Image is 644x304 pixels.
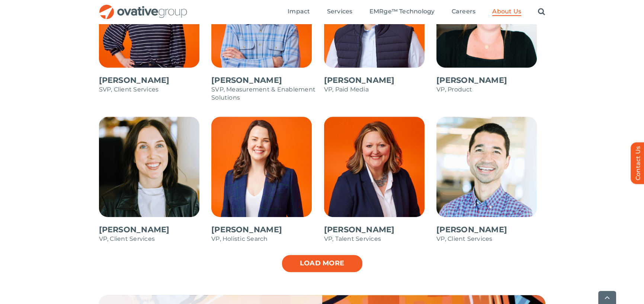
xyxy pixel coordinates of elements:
span: EMRge™ Technology [369,8,435,15]
span: Careers [452,8,476,15]
span: Impact [288,8,310,15]
a: About Us [492,8,521,16]
a: Impact [288,8,310,16]
a: Services [327,8,353,16]
a: Load more [281,254,363,273]
span: Services [327,8,353,15]
a: EMRge™ Technology [369,8,435,16]
a: OG_Full_horizontal_RGB [99,4,188,11]
a: Search [538,8,545,16]
a: Careers [452,8,476,16]
span: About Us [492,8,521,15]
